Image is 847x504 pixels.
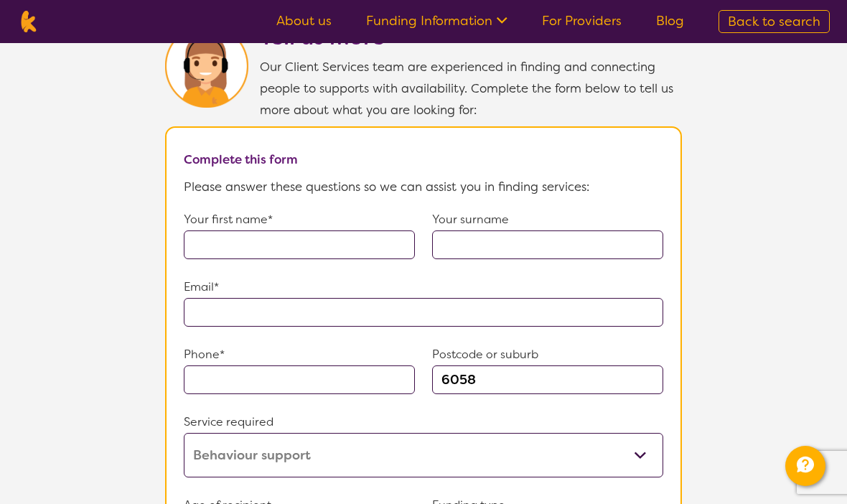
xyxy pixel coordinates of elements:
p: Email* [184,276,663,298]
p: Service required [184,411,663,433]
img: Karista Client Service [165,24,248,108]
button: Channel Menu [785,446,825,486]
p: Our Client Services team are experienced in finding and connecting people to supports with availa... [260,56,682,121]
p: Your surname [432,209,663,230]
p: Phone* [184,344,415,365]
p: Please answer these questions so we can assist you in finding services: [184,176,663,197]
img: Karista logo [17,11,39,32]
span: Back to search [728,13,820,30]
p: Your first name* [184,209,415,230]
a: Back to search [719,10,830,33]
b: Complete this form [184,151,298,167]
p: Postcode or suburb [432,344,663,365]
a: Funding Information [366,12,507,29]
h2: Tell us more [260,24,682,50]
a: For Providers [542,12,622,29]
a: Blog [656,12,684,29]
a: About us [276,12,332,29]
